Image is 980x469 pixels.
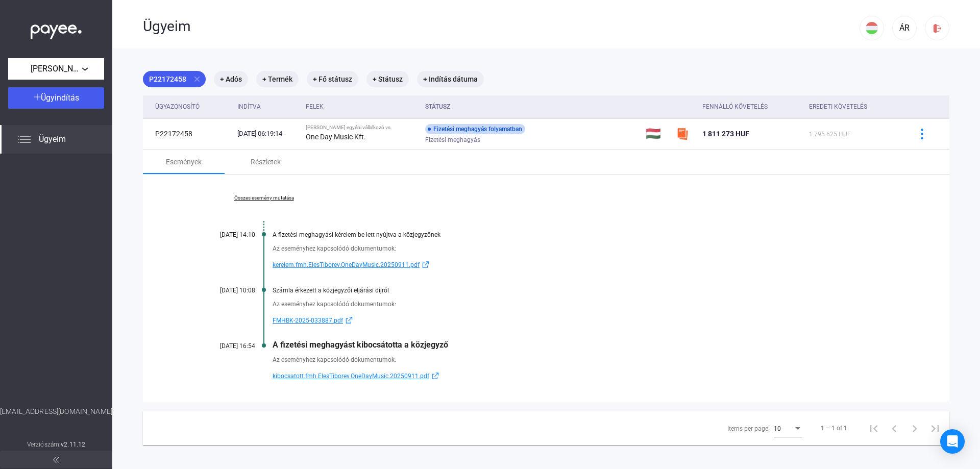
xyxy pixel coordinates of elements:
mat-select: Items per page: [774,422,802,434]
th: Státusz [421,95,642,118]
div: Az eseményhez kapcsolódó dokumentumok: [273,299,898,309]
mat-chip: + Adós [214,71,248,87]
div: Fennálló követelés [702,101,768,113]
mat-chip: + Státusz [366,71,409,87]
img: white-payee-white-dot.svg [31,19,82,40]
div: Felek [306,101,324,113]
mat-chip: + Indítás dátuma [417,71,484,87]
img: arrow-double-left-grey.svg [53,457,59,463]
img: logout-red [932,23,943,34]
div: Fizetési meghagyás folyamatban [425,124,525,134]
mat-chip: P22172458 [143,71,206,87]
button: Ügyindítás [8,87,104,109]
div: [PERSON_NAME] egyéni vállalkozó vs [306,125,418,131]
div: 1 – 1 of 1 [821,422,847,434]
button: [PERSON_NAME] egyéni vállalkozó [8,58,104,80]
div: Az eseményhez kapcsolódó dokumentumok: [273,243,898,254]
button: logout-red [925,16,949,40]
mat-chip: + Fő státusz [307,71,358,87]
span: kibocsatott.fmh.ElesTiborev.OneDayMusic.20250911.pdf [273,370,429,382]
strong: v2.11.12 [61,441,85,448]
div: Ügyazonosító [155,101,200,113]
img: HU [866,22,878,34]
div: Eredeti követelés [809,101,898,113]
div: Indítva [237,101,298,113]
span: 1 795 625 HUF [809,131,851,138]
mat-chip: + Termék [256,71,299,87]
div: Az eseményhez kapcsolódó dokumentumok: [273,355,898,365]
div: A fizetési meghagyást kibocsátotta a közjegyző [273,340,898,350]
td: P22172458 [143,118,233,149]
button: HU [860,16,884,40]
div: Open Intercom Messenger [940,429,965,454]
div: [DATE] 16:54 [194,342,255,350]
button: First page [864,418,884,438]
span: 10 [774,425,781,432]
a: FMHBK-2025-033887.pdfexternal-link-blue [273,314,898,327]
span: FMHBK-2025-033887.pdf [273,314,343,327]
button: more-blue [911,123,933,144]
span: Ügyeim [39,133,66,145]
div: Felek [306,101,418,113]
td: 🇭🇺 [642,118,672,149]
div: Részletek [251,156,281,168]
div: Ügyazonosító [155,101,229,113]
button: Next page [904,418,925,438]
span: kerelem.fmh.ElesTiborev.OneDayMusic.20250911.pdf [273,259,420,271]
div: [DATE] 10:08 [194,287,255,294]
div: Eredeti követelés [809,101,867,113]
img: external-link-blue [429,372,442,380]
a: kerelem.fmh.ElesTiborev.OneDayMusic.20250911.pdfexternal-link-blue [273,259,898,271]
mat-icon: close [192,75,202,84]
span: Fizetési meghagyás [425,134,480,146]
div: Indítva [237,101,261,113]
img: external-link-blue [343,316,355,324]
div: ÁR [896,22,913,34]
div: Számla érkezett a közjegyzői eljárási díjról [273,287,898,294]
img: external-link-blue [420,261,432,268]
img: list.svg [18,133,31,145]
button: Previous page [884,418,904,438]
a: kibocsatott.fmh.ElesTiborev.OneDayMusic.20250911.pdfexternal-link-blue [273,370,898,382]
div: Események [166,156,202,168]
div: [DATE] 14:10 [194,231,255,238]
span: [PERSON_NAME] egyéni vállalkozó [31,63,82,75]
img: plus-white.svg [34,93,41,101]
button: Last page [925,418,945,438]
img: szamlazzhu-mini [676,128,689,140]
div: [DATE] 06:19:14 [237,129,298,139]
a: Összes esemény mutatása [194,195,334,201]
div: Fennálló követelés [702,101,801,113]
strong: One Day Music Kft. [306,133,366,141]
button: ÁR [892,16,917,40]
div: A fizetési meghagyási kérelem be lett nyújtva a közjegyzőnek [273,231,898,238]
span: Ügyindítás [41,93,79,103]
div: Items per page: [727,423,770,435]
div: Ügyeim [143,18,860,35]
span: 1 811 273 HUF [702,130,749,138]
img: more-blue [917,129,927,139]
